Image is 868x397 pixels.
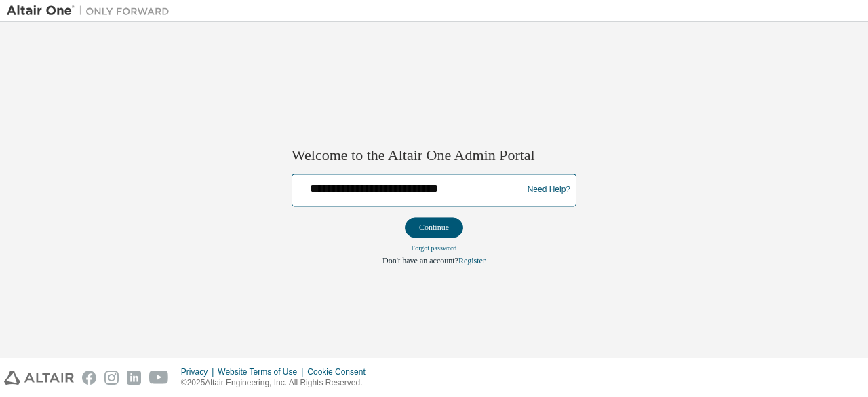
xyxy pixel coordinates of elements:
[405,217,463,238] button: Continue
[181,377,374,389] p: © 2025 Altair Engineering, Inc. All Rights Reserved.
[412,244,457,252] a: Forgot password
[7,4,176,18] img: Altair One
[292,147,576,166] h2: Welcome to the Altair One Admin Portal
[149,371,169,385] img: youtube.svg
[458,256,486,265] a: Register
[181,366,218,377] div: Privacy
[307,366,373,377] div: Cookie Consent
[82,371,96,385] img: facebook.svg
[104,371,119,385] img: instagram.svg
[4,371,74,385] img: altair_logo.svg
[127,371,141,385] img: linkedin.svg
[218,366,307,377] div: Website Terms of Use
[382,256,458,265] span: Don't have an account?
